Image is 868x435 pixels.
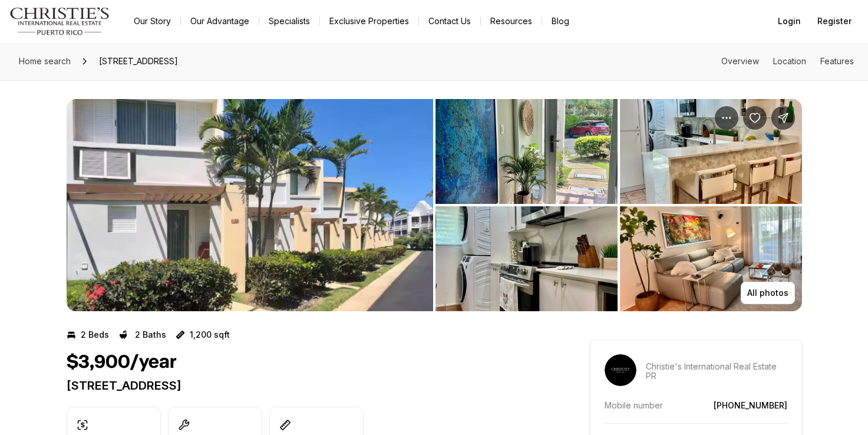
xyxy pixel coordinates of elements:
[81,330,109,340] p: 2 Beds
[190,330,230,340] p: 1,200 sqft
[820,56,854,66] a: Skip to: Features
[14,52,75,71] a: Home search
[67,99,433,311] button: View image gallery
[94,52,183,71] span: [STREET_ADDRESS]
[181,13,259,29] a: Our Advantage
[320,13,418,29] a: Exclusive Properties
[67,351,177,374] h1: $3,900/year
[646,362,787,381] p: Christie's International Real Estate PR
[620,206,802,311] button: View image gallery
[605,400,663,410] p: Mobile number
[118,325,166,344] button: 2 Baths
[620,99,802,204] button: View image gallery
[714,400,787,410] a: [PHONE_NUMBER]
[67,99,433,311] li: 1 of 6
[715,106,738,130] button: Property options
[435,99,802,311] li: 2 of 6
[817,17,852,26] span: Register
[135,330,166,340] p: 2 Baths
[259,13,319,29] a: Specialists
[419,13,480,29] button: Contact Us
[743,106,767,130] button: Save Property: 101 OCEAN VILLAS
[747,288,788,298] p: All photos
[721,57,854,66] nav: Page section menu
[773,56,806,66] a: Skip to: Location
[435,99,618,204] button: View image gallery
[67,99,802,311] div: Listing Photos
[481,13,542,29] a: Resources
[9,7,110,35] img: logo
[771,9,808,33] button: Login
[778,17,801,26] span: Login
[810,9,859,33] button: Register
[721,56,759,66] a: Skip to: Overview
[741,282,795,304] button: All photos
[67,378,547,393] p: [STREET_ADDRESS]
[542,13,579,29] a: Blog
[19,56,71,66] span: Home search
[435,206,618,311] button: View image gallery
[124,13,180,29] a: Our Story
[771,106,795,130] button: Share Property: 101 OCEAN VILLAS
